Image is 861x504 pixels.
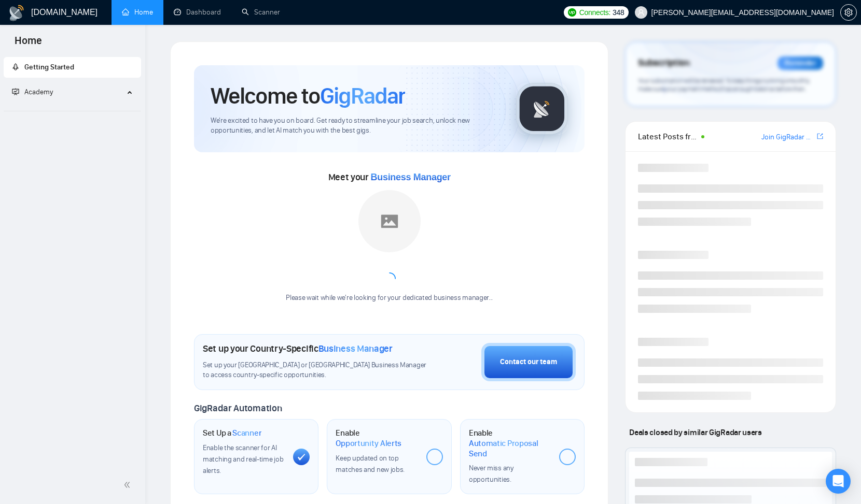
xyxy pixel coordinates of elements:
div: Reminder [777,56,823,70]
span: Never miss any opportunities. [469,464,513,484]
span: Connects: [579,7,610,18]
h1: Enable [336,428,418,448]
a: homeHome [122,8,153,17]
a: Join GigRadar Slack Community [761,132,815,143]
span: Enable the scanner for AI matching and real-time job alerts. [203,443,283,475]
span: export [817,132,823,140]
div: Please wait while we're looking for your dedicated business manager... [280,293,499,303]
span: Scanner [232,428,261,438]
button: Contact our team [481,343,576,381]
span: 348 [613,7,624,18]
span: Meet your [328,171,451,183]
li: Getting Started [4,57,141,78]
img: gigradar-logo.png [516,83,568,135]
span: Automatic Proposal Send [469,438,551,458]
span: setting [841,8,856,17]
span: Set up your [GEOGRAPHIC_DATA] or [GEOGRAPHIC_DATA] Business Manager to access country-specific op... [203,361,427,380]
h1: Set up your Country-Specific [203,343,393,354]
div: Open Intercom Messenger [826,469,851,494]
span: GigRadar [320,82,405,110]
span: Latest Posts from the GigRadar Community [638,130,698,143]
img: logo [8,5,25,21]
img: placeholder.png [358,190,421,252]
span: double-left [123,480,134,490]
span: user [637,9,645,16]
a: dashboardDashboard [174,8,221,17]
span: Opportunity Alerts [336,438,401,449]
img: upwork-logo.png [568,8,576,17]
a: setting [840,8,857,17]
span: fund-projection-screen [12,88,19,95]
span: Deals closed by similar GigRadar users [625,423,766,441]
h1: Enable [469,428,551,458]
h1: Set Up a [203,428,261,438]
span: We're excited to have you on board. Get ready to streamline your job search, unlock new opportuni... [211,116,499,136]
span: loading [382,272,396,285]
span: Getting Started [24,63,74,71]
a: export [817,132,823,141]
li: Academy Homepage [4,107,141,113]
span: Subscription [638,54,689,72]
a: searchScanner [242,8,280,17]
span: Academy [12,88,53,96]
span: GigRadar Automation [194,402,282,414]
span: Business Manager [371,172,451,182]
div: Contact our team [500,356,557,368]
span: Academy [24,88,53,96]
span: rocket [12,63,19,70]
button: setting [840,4,857,21]
span: Keep updated on top matches and new jobs. [336,454,405,474]
span: Your subscription will be renewed. To keep things running smoothly, make sure your payment method... [638,77,810,93]
span: Business Manager [318,343,393,354]
h1: Welcome to [211,82,405,110]
span: Home [6,33,50,55]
